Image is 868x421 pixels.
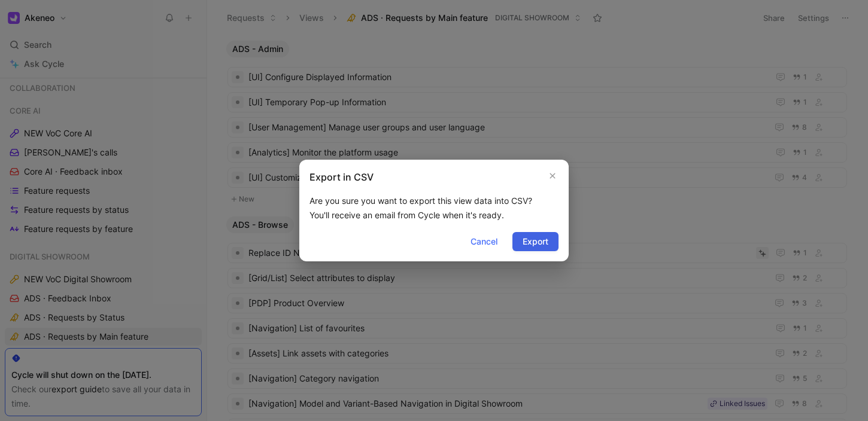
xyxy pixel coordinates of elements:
[523,234,548,249] span: Export
[471,234,497,249] span: Cancel
[309,194,559,222] div: Are you sure you want to export this view data into CSV? You'll receive an email from Cycle when ...
[309,170,374,184] h2: Export in CSV
[460,232,508,251] button: Cancel
[512,232,559,251] button: Export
